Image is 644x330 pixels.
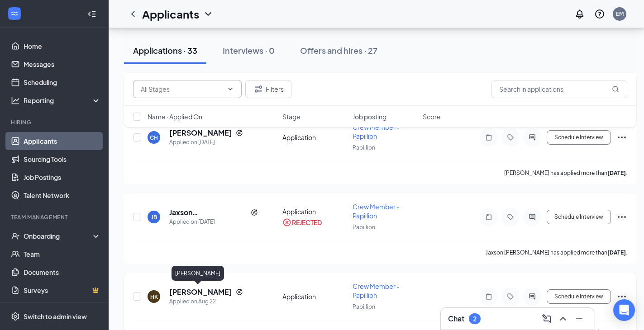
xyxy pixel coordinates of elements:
[282,218,291,227] svg: CrossCircle
[169,138,243,147] div: Applied on [DATE]
[141,84,223,94] input: All Stages
[353,203,400,220] span: Crew Member - Papillion
[24,150,101,168] a: Sourcing Tools
[483,134,494,141] svg: Note
[24,186,101,204] a: Talent Network
[572,311,587,326] button: Minimize
[607,249,626,256] b: [DATE]
[527,293,538,300] svg: ActiveChat
[353,224,375,231] span: Papillion
[142,6,199,22] h1: Applicants
[353,112,386,121] span: Job posting
[169,297,243,306] div: Applied on Aug 22
[539,311,554,326] button: ComposeMessage
[616,10,624,18] div: EM
[11,118,99,126] div: Hiring
[541,313,552,324] svg: ComposeMessage
[282,112,301,121] span: Stage
[574,313,585,324] svg: Minimize
[245,80,291,98] button: Filter Filters
[353,144,375,151] span: Papillion
[203,9,214,19] svg: ChevronDown
[527,213,538,221] svg: ActiveChat
[24,312,87,321] div: Switch to admin view
[616,212,627,222] svg: Ellipses
[556,311,570,326] button: ChevronUp
[473,315,477,323] div: 2
[505,213,516,221] svg: Tag
[24,96,101,105] div: Reporting
[11,213,99,221] div: Team Management
[223,45,275,56] div: Interviews · 0
[172,266,224,281] div: [PERSON_NAME]
[292,218,322,227] div: REJECTED
[24,132,101,150] a: Applicants
[24,37,101,55] a: Home
[505,293,516,300] svg: Tag
[527,134,538,141] svg: ActiveChat
[251,209,258,216] svg: Reapply
[24,245,101,263] a: Team
[24,263,101,281] a: Documents
[151,213,157,221] div: JB
[282,207,347,216] div: Application
[504,169,627,177] p: [PERSON_NAME] has applied more than .
[574,9,585,19] svg: Notifications
[448,314,464,324] h3: Chat
[11,231,20,240] svg: UserCheck
[227,85,234,93] svg: ChevronDown
[24,231,93,240] div: Onboarding
[11,312,20,321] svg: Settings
[547,289,611,304] button: Schedule Interview
[483,293,494,300] svg: Note
[24,281,101,299] a: SurveysCrown
[253,84,264,94] svg: Filter
[353,282,400,299] span: Crew Member - Papillion
[612,85,619,93] svg: MagnifyingGlass
[613,299,635,321] div: Open Intercom Messenger
[607,170,626,176] b: [DATE]
[11,96,20,105] svg: Analysis
[505,134,516,141] svg: Tag
[169,217,258,226] div: Applied on [DATE]
[24,55,101,73] a: Messages
[353,303,375,310] span: Papillion
[491,80,627,98] input: Search in applications
[616,132,627,143] svg: Ellipses
[483,213,494,221] svg: Note
[282,133,347,142] div: Application
[547,210,611,224] button: Schedule Interview
[148,112,202,121] span: Name · Applied On
[423,112,441,121] span: Score
[236,288,243,296] svg: Reapply
[594,9,605,19] svg: QuestionInfo
[547,130,611,145] button: Schedule Interview
[150,134,158,141] div: CH
[169,207,247,217] h5: Jaxson [PERSON_NAME]
[10,9,19,18] svg: WorkstreamLogo
[486,249,627,256] p: Jaxson [PERSON_NAME] has applied more than .
[282,292,347,301] div: Application
[24,73,101,91] a: Scheduling
[558,313,568,324] svg: ChevronUp
[87,9,96,19] svg: Collapse
[300,45,377,56] div: Offers and hires · 27
[169,287,232,297] h5: [PERSON_NAME]
[128,9,138,19] svg: ChevronLeft
[133,45,197,56] div: Applications · 33
[24,168,101,186] a: Job Postings
[616,291,627,302] svg: Ellipses
[150,293,158,301] div: HK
